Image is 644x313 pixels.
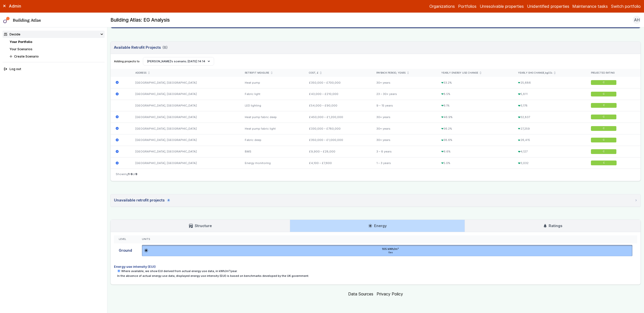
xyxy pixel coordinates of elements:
[131,157,240,169] div: [GEOGRAPHIC_DATA], [GEOGRAPHIC_DATA]
[372,123,436,134] div: 30+ years
[603,162,605,165] span: C
[111,169,640,181] nav: Table navigation
[368,223,386,229] h3: Energy
[114,264,637,269] h4: Energy use intensity (EUI)
[3,31,105,38] summary: Decide
[382,247,399,251] h6: 105 kWh/m²
[376,71,406,75] span: Payback period, years
[513,77,586,88] div: 25,686
[163,45,168,50] span: (8)
[309,71,318,75] span: Cost, £
[603,104,605,107] span: C
[513,111,586,123] div: 32,837
[240,157,304,169] div: Energy monitoring
[304,123,372,134] div: £330,000 – £780,000
[377,291,403,296] a: Privacy Policy
[240,134,304,146] div: Fabric deep
[240,111,304,123] div: Heat pump fabric deep
[634,17,640,23] span: AH
[131,100,240,111] div: [GEOGRAPHIC_DATA], [GEOGRAPHIC_DATA]
[372,88,436,100] div: 23 – 30+ years
[603,150,605,153] span: C
[117,274,637,278] p: In the absence of actual energy use data, displayed energy use intensity (EUI) is based on benchm...
[436,157,513,169] div: 5.0%
[465,220,640,232] a: Ratings
[150,251,631,254] span: Gas
[131,123,240,134] div: [GEOGRAPHIC_DATA], [GEOGRAPHIC_DATA]
[304,88,372,100] div: £43,000 – £210,000
[304,100,372,111] div: £54,000 – £90,000
[3,66,105,73] button: Log out
[240,146,304,157] div: BMS
[10,47,32,51] a: Your Scenarios
[611,3,641,9] button: Switch portfolio
[372,100,436,111] div: 9 – 15 years
[114,45,167,50] h3: Available Retrofit Projects
[603,115,605,119] span: C
[131,134,240,146] div: [GEOGRAPHIC_DATA], [GEOGRAPHIC_DATA]
[603,138,605,142] span: C
[572,3,608,9] a: Maintenance tasks
[348,291,373,296] a: Data Sources
[128,172,133,176] span: 1-8
[135,71,146,75] span: Address
[304,77,372,88] div: £350,000 – £700,000
[372,157,436,169] div: 1 – 3 years
[136,172,137,176] span: 8
[240,100,304,111] div: LED lighting
[8,53,105,60] button: Create Scenario
[513,123,586,134] div: 27,259
[513,88,586,100] div: 5,811
[143,57,214,66] button: [PERSON_NAME]’s scenario; [DATE] 14:14
[10,40,32,44] a: Your Portfolio
[603,92,605,96] span: C
[518,71,552,75] span: Yearly GHG change,
[441,71,478,75] span: Yearly energy use change
[167,199,170,202] span: 4
[633,16,641,24] button: AH
[114,59,140,63] span: Adding projects to
[304,134,372,146] div: £350,000 – £1,000,000
[290,220,465,232] a: Energy
[429,3,455,9] a: Organizations
[245,71,269,75] span: Retrofit measure
[372,111,436,123] div: 30+ years
[543,223,562,229] h3: Ratings
[304,157,372,169] div: £4,100 – £7,600
[513,134,586,146] div: 26,415
[131,146,240,157] div: [GEOGRAPHIC_DATA], [GEOGRAPHIC_DATA]
[189,223,212,229] h3: Structure
[114,197,170,203] div: Unavailable retrofit projects
[131,77,240,88] div: [GEOGRAPHIC_DATA], [GEOGRAPHIC_DATA]
[527,3,569,9] a: Unidentified properties
[240,88,304,100] div: Fabric light
[591,71,636,75] div: Projected rating
[480,3,524,9] a: Unresolvable properties
[4,32,20,37] div: Decide
[545,71,552,74] span: kgCO₂
[304,111,372,123] div: £450,000 – £1,200,000
[436,77,513,88] div: 33.2%
[111,194,640,206] summary: Unavailable retrofit projects4
[114,243,137,258] div: Ground
[240,77,304,88] div: Heat pump
[111,220,290,232] a: Structure
[436,111,513,123] div: 46.9%
[119,238,132,241] div: Level
[131,88,240,100] div: [GEOGRAPHIC_DATA], [GEOGRAPHIC_DATA]
[513,100,586,111] div: 3,178
[603,127,605,130] span: C
[372,146,436,157] div: 3 – 8 years
[513,157,586,169] div: 3,032
[3,17,10,23] img: main-0bbd2752.svg
[117,269,637,273] p: Where available, we show EUI derived from actual energy use data, in kWh/m²/year.
[110,17,170,23] h2: Building Atlas: EG Analysis
[131,111,240,123] div: [GEOGRAPHIC_DATA], [GEOGRAPHIC_DATA]
[458,3,476,9] a: Portfolios
[436,123,513,134] div: 36.2%
[513,146,586,157] div: 4,127
[372,134,436,146] div: 30+ years
[116,172,137,176] span: Showing of
[436,88,513,100] div: 8.5%
[436,134,513,146] div: 38.6%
